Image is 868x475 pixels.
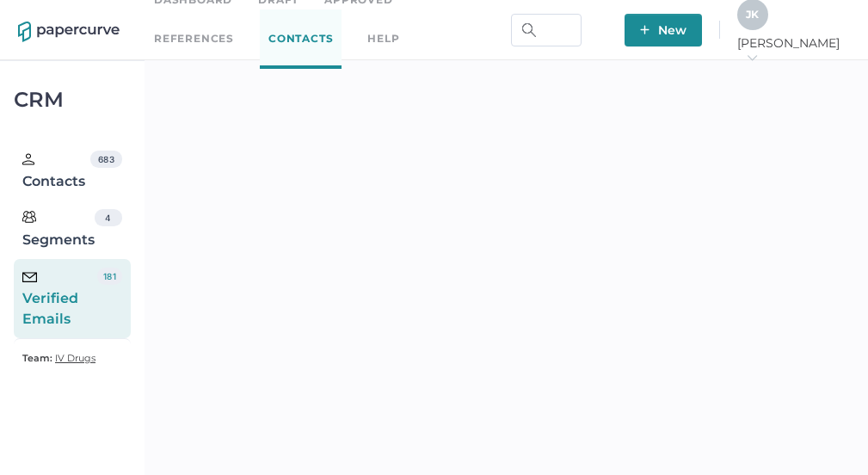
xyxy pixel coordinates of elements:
span: [PERSON_NAME] [737,35,850,66]
img: person.20a629c4.svg [22,153,34,165]
div: 683 [90,151,122,168]
div: help [367,29,399,48]
button: New [625,14,702,46]
img: search.bf03fe8b.svg [522,23,536,37]
div: 181 [97,268,122,285]
img: email-icon-black.c777dcea.svg [22,272,37,282]
img: papercurve-logo-colour.7244d18c.svg [18,22,120,42]
a: Team: IV Drugs [22,348,95,368]
a: Contacts [260,9,342,69]
img: plus-white.e19ec114.svg [640,25,649,34]
span: New [640,14,686,46]
i: arrow_right [746,52,758,64]
img: segments.b9481e3d.svg [22,210,36,224]
div: Segments [22,209,95,250]
div: 4 [95,209,122,226]
span: J K [746,8,759,21]
input: Search Workspace [511,14,582,46]
span: IV Drugs [55,352,95,364]
a: References [154,29,234,48]
div: Contacts [22,151,90,192]
div: CRM [14,92,131,108]
div: Verified Emails [22,268,97,330]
